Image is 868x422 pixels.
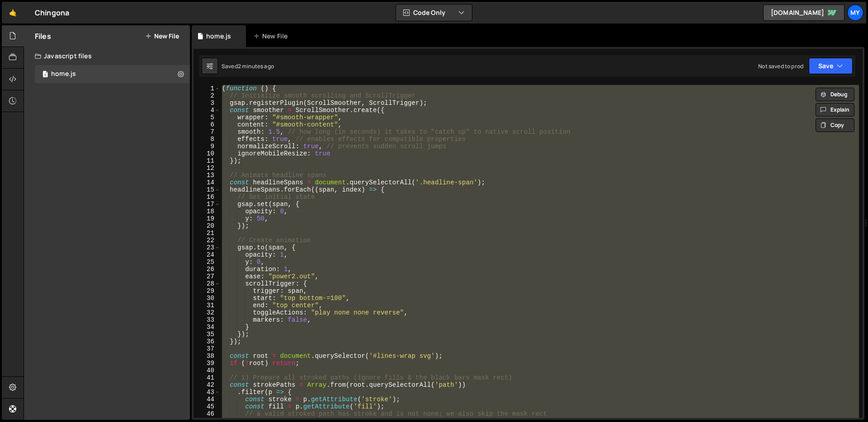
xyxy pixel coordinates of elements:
div: 27 [193,273,220,280]
div: 23 [193,244,220,251]
div: home.js [51,70,76,78]
div: 10 [193,150,220,157]
a: [DOMAIN_NAME] [763,5,844,21]
div: Javascript files [24,47,190,65]
div: 26 [193,266,220,273]
button: New File [145,33,179,40]
div: 18 [193,208,220,215]
div: 2 [193,92,220,99]
div: 16722/45723.js [35,65,190,83]
div: 36 [193,338,220,345]
div: 25 [193,258,220,266]
a: My [847,5,863,21]
button: Save [809,58,853,74]
div: 16 [193,193,220,201]
div: 42 [193,381,220,389]
div: 44 [193,396,220,403]
div: 29 [193,287,220,295]
div: 11 [193,157,220,164]
div: 45 [193,403,220,410]
div: 30 [193,295,220,302]
div: 6 [193,121,220,128]
button: Debug [816,88,854,101]
span: 1 [42,71,48,79]
div: 46 [193,410,220,417]
div: 9 [193,143,220,150]
h2: Files [35,31,51,41]
div: 7 [193,128,220,136]
div: 13 [193,172,220,179]
div: 35 [193,331,220,338]
div: 40 [193,367,220,374]
div: 12 [193,164,220,172]
div: 5 [193,114,220,121]
div: 20 [193,222,220,230]
div: 34 [193,324,220,331]
div: 4 [193,107,220,114]
div: 24 [193,251,220,258]
div: 2 minutes ago [238,62,274,70]
a: 🤙 [2,2,24,23]
div: 39 [193,360,220,367]
div: 38 [193,352,220,360]
div: 19 [193,215,220,222]
div: 37 [193,345,220,352]
div: 33 [193,316,220,324]
div: 1 [193,85,220,92]
div: 43 [193,389,220,396]
div: 15 [193,186,220,193]
div: 32 [193,309,220,316]
div: New File [253,32,291,41]
div: 22 [193,237,220,244]
button: Copy [816,118,854,132]
button: Code Only [396,5,472,21]
div: 31 [193,302,220,309]
div: 17 [193,201,220,208]
div: Chingona [35,7,69,18]
div: home.js [206,32,231,41]
div: 3 [193,99,220,107]
button: Explain [816,103,854,117]
div: 8 [193,136,220,143]
div: Saved [222,62,274,70]
div: 14 [193,179,220,186]
div: 21 [193,230,220,237]
div: 28 [193,280,220,287]
div: 41 [193,374,220,381]
div: Not saved to prod [758,62,803,70]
